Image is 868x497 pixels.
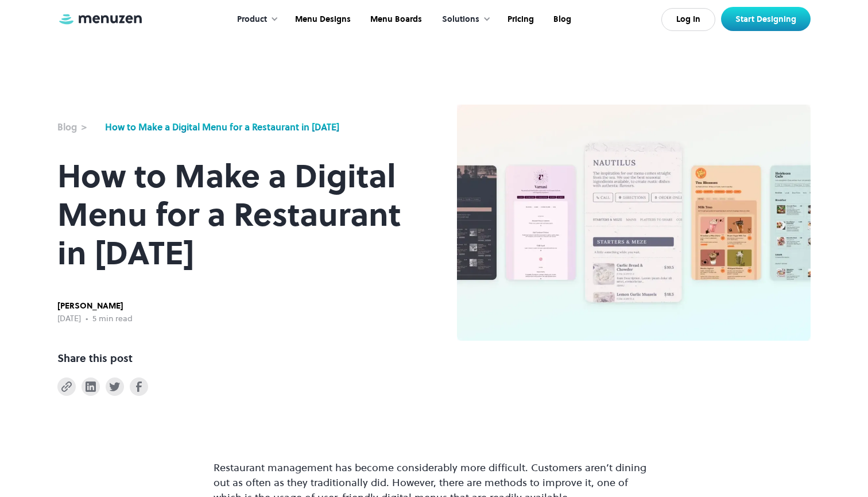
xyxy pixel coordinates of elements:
a: Blog > [57,120,99,134]
a: Blog [542,2,580,37]
div: Product [237,13,267,26]
div: • [86,313,88,325]
a: Log In [661,8,715,31]
div: Product [226,2,284,37]
a: Start Designing [721,7,811,31]
a: Pricing [497,2,542,37]
a: How to Make a Digital Menu for a Restaurant in [DATE] [105,120,339,134]
div: 5 min read [92,313,133,325]
h1: How to Make a Digital Menu for a Restaurant in [DATE] [57,157,411,272]
div: Solutions [442,13,479,26]
a: Menu Designs [284,2,359,37]
div: [DATE] [57,313,81,325]
div: Solutions [431,2,497,37]
div: [PERSON_NAME] [57,300,133,313]
a: Menu Boards [359,2,431,37]
div: Share this post [57,350,133,366]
